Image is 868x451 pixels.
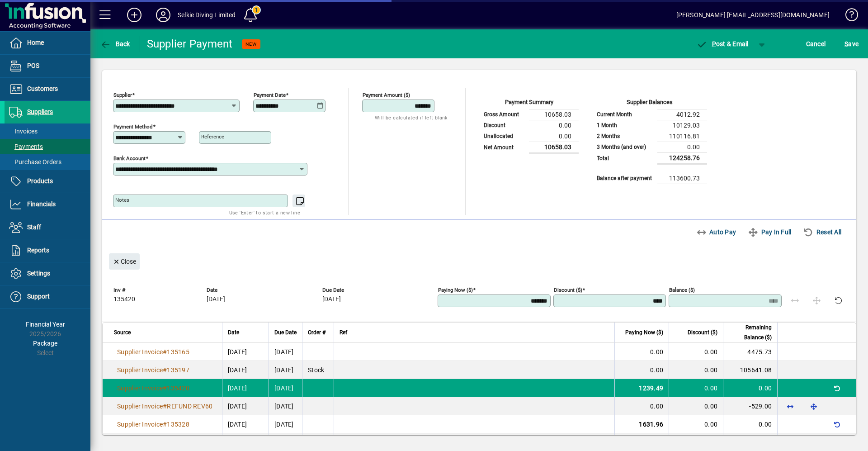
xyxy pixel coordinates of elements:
span: Purchase Orders [9,158,61,166]
td: Net Amount [479,142,529,153]
div: Selkie Diving Limited [178,8,236,22]
span: 0.00 [650,366,663,374]
td: [DATE] [269,379,302,397]
span: Close [113,254,136,269]
span: 135420 [113,296,135,303]
mat-label: Notes [115,197,129,203]
span: 135197 [167,366,189,374]
span: Pay In Full [748,225,791,239]
span: Financial Year [26,321,65,328]
td: 10129.03 [657,120,707,131]
span: ost & Email [696,40,749,47]
button: Auto pay [693,224,740,240]
td: Total [592,152,657,164]
td: 10658.03 [529,142,579,153]
span: Auto Pay [696,225,736,239]
a: Support [5,285,90,308]
a: POS [5,55,90,77]
span: 135420 [167,385,189,392]
app-page-summary-card: Supplier Balances [592,88,707,184]
td: 2 Months [592,131,657,142]
span: [DATE] [207,296,225,303]
span: REFUND REV60 [167,403,212,410]
span: Supplier Invoice [117,421,163,428]
button: Save [842,36,861,52]
span: # [163,421,167,428]
span: 0.00 [759,421,772,428]
div: Payment Summary [479,98,579,109]
td: 113600.73 [657,173,707,184]
span: Supplier Invoice [117,403,163,410]
span: -529.00 [749,403,772,410]
a: Purchase Orders [5,154,90,170]
span: Payments [9,143,43,150]
span: Order # [308,328,325,337]
mat-label: Payment Date [254,92,286,98]
td: [DATE] [269,343,302,361]
a: Settings [5,262,90,285]
span: Remaining Balance ($) [729,323,772,342]
td: Discount [479,120,529,131]
span: # [163,366,167,374]
mat-label: Payment method [113,123,153,130]
span: [DATE] [228,421,247,428]
td: [DATE] [269,415,302,433]
a: Customers [5,78,90,100]
button: Post & Email [692,36,753,52]
span: Suppliers [27,108,53,115]
span: Reset All [803,225,841,239]
button: Reset all [799,224,845,240]
span: 0.00 [704,385,717,392]
a: Products [5,170,90,193]
button: Back [98,36,132,52]
span: Due Date [274,328,297,337]
span: 0.00 [759,385,772,392]
button: Profile [149,7,178,23]
span: Staff [27,223,41,231]
a: Staff [5,216,90,239]
button: Cancel [804,36,828,52]
span: Package [33,340,57,347]
div: Supplier Balances [592,98,707,109]
div: [PERSON_NAME] [EMAIL_ADDRESS][DOMAIN_NAME] [676,8,830,22]
span: Home [27,39,44,46]
td: 1 Month [592,120,657,131]
a: Home [5,32,90,54]
td: 0.00 [529,131,579,142]
mat-label: Balance ($) [669,287,695,293]
span: Customers [27,85,58,92]
span: Discount ($) [688,328,717,337]
td: Current Month [592,109,657,120]
button: Reset this payment [828,290,849,312]
span: Supplier Invoice [117,366,163,374]
span: Support [27,293,50,300]
span: 0.00 [704,421,717,428]
button: Close [109,253,140,270]
span: Settings [27,270,50,277]
td: [DATE] [269,361,302,379]
a: Knowledge Base [839,2,857,31]
mat-label: Supplier [113,92,132,98]
span: 105641.08 [740,366,772,374]
span: Ref [340,328,347,337]
mat-label: Reference [201,133,224,140]
span: S [844,40,848,47]
span: 135165 [167,348,189,356]
span: [DATE] [228,403,247,410]
span: 0.00 [704,403,717,410]
a: Payments [5,139,90,154]
span: Date [228,328,239,337]
span: 0.00 [704,348,717,356]
span: Financials [27,200,56,208]
span: # [163,385,167,392]
button: Pay In Full [744,224,795,240]
mat-label: Payment Amount ($) [363,92,410,98]
td: 4012.92 [657,109,707,120]
td: Balance after payment [592,173,657,184]
mat-hint: Use 'Enter' to start a new line [229,207,300,218]
app-page-summary-card: Payment Summary [479,88,579,154]
td: 124258.76 [657,152,707,164]
span: P [712,40,716,47]
span: Supplier Invoice [117,385,163,392]
span: [DATE] [228,366,247,374]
